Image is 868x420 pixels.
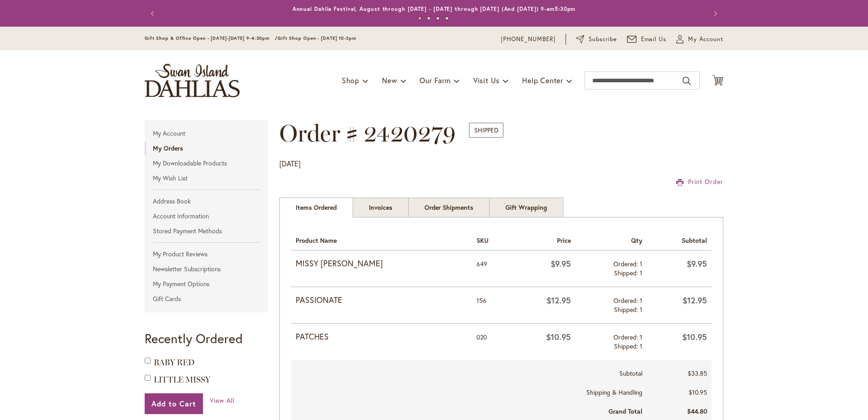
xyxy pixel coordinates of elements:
[145,330,243,347] strong: Recently Ordered
[576,229,647,250] th: Qty
[472,229,512,250] th: SKU
[547,295,571,306] span: $12.95
[296,294,467,306] strong: PASSIONATE
[688,177,723,186] span: Print Order
[472,323,512,360] td: 020
[676,35,723,44] button: My Account
[151,399,196,408] span: Add to Cart
[292,5,576,12] a: Annual Dahlia Festival, August through [DATE] - [DATE] through [DATE] (And [DATE]) 9-am5:30pm
[676,177,723,186] a: Print Order
[551,258,571,269] span: $9.95
[279,119,456,147] span: Order # 2420279
[589,35,617,44] span: Subscribe
[154,375,210,385] a: LITTLE MISSY
[682,331,707,342] span: $10.95
[210,396,235,405] span: View All
[145,142,268,155] a: My Orders
[153,144,183,152] strong: My Orders
[688,369,707,378] span: $33.85
[418,17,421,20] button: 1 of 4
[353,198,409,217] a: Invoices
[427,17,430,20] button: 2 of 4
[291,360,647,383] th: Subtotal
[210,396,235,405] a: View All
[145,224,268,238] a: Stored Payment Methods
[640,333,642,341] span: 1
[614,305,640,314] span: Shipped
[145,127,268,140] a: My Account
[576,35,617,44] a: Subscribe
[408,198,490,217] a: Order Shipments
[683,295,707,306] span: $12.95
[145,277,268,291] a: My Payment Options
[472,250,512,287] td: 649
[278,35,356,41] span: Gift Shop Open - [DATE] 10-3pm
[145,292,268,306] a: Gift Cards
[640,342,642,350] span: 1
[614,342,640,350] span: Shipped
[145,247,268,261] a: My Product Reviews
[145,194,268,208] a: Address Book
[609,407,642,415] strong: Grand Total
[145,262,268,276] a: Newsletter Subscriptions
[145,35,278,41] span: Gift Shop & Office Open - [DATE]-[DATE] 9-4:30pm /
[640,269,642,277] span: 1
[613,260,640,268] span: Ordered
[613,296,640,305] span: Ordered
[613,333,640,341] span: Ordered
[279,198,353,217] strong: Items Ordered
[641,35,667,44] span: Email Us
[420,76,450,85] span: Our Farm
[291,229,472,250] th: Product Name
[145,5,163,23] button: Previous
[501,35,556,44] a: [PHONE_NUMBER]
[489,198,563,217] a: Gift Wrapping
[436,17,439,20] button: 3 of 4
[473,76,500,85] span: Visit Us
[640,296,642,305] span: 1
[472,287,512,323] td: 156
[296,258,467,269] strong: MISSY [PERSON_NAME]
[154,358,194,368] a: BABY RED
[279,159,301,168] span: [DATE]
[145,64,240,97] a: store logo
[522,76,563,85] span: Help Center
[342,76,359,85] span: Shop
[688,35,723,44] span: My Account
[647,229,712,250] th: Subtotal
[445,17,448,20] button: 4 of 4
[705,5,723,23] button: Next
[291,383,647,402] th: Shipping & Handling
[614,269,640,277] span: Shipped
[689,388,707,396] span: $10.95
[145,156,268,170] a: My Downloadable Products
[546,331,571,342] span: $10.95
[145,171,268,185] a: My Wish List
[382,76,397,85] span: New
[145,209,268,223] a: Account Information
[512,229,576,250] th: Price
[469,123,504,138] span: Shipped
[687,258,707,269] span: $9.95
[145,393,203,414] button: Add to Cart
[687,407,707,415] span: $44.80
[296,331,467,343] strong: PATCHES
[640,260,642,268] span: 1
[627,35,667,44] a: Email Us
[640,305,642,314] span: 1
